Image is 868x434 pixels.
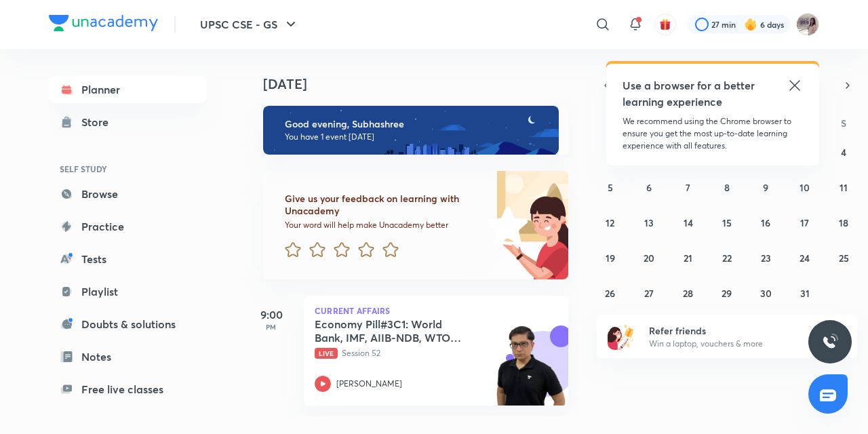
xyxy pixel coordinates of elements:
h6: SELF STUDY [49,157,206,180]
button: October 27, 2025 [638,282,660,304]
abbr: October 12, 2025 [606,216,614,229]
abbr: October 19, 2025 [606,252,615,264]
p: Your word will help make Unacademy better [285,220,483,231]
abbr: October 18, 2025 [839,216,848,229]
h4: [DATE] [263,76,582,92]
button: October 24, 2025 [794,247,816,269]
abbr: October 17, 2025 [800,216,809,229]
abbr: October 7, 2025 [686,181,690,194]
button: October 19, 2025 [599,247,621,269]
button: October 6, 2025 [638,176,660,198]
button: October 17, 2025 [794,212,816,233]
img: unacademy [494,325,568,419]
span: Live [315,348,338,359]
abbr: October 27, 2025 [644,287,654,300]
img: evening [263,106,559,155]
a: Browse [49,180,206,208]
div: Store [81,114,117,130]
button: October 8, 2025 [716,176,738,198]
abbr: October 26, 2025 [605,287,615,300]
p: Win a laptop, vouchers & more [649,338,816,350]
h6: Good evening, Subhashree [285,118,547,130]
img: streak [744,18,757,31]
button: October 4, 2025 [833,141,854,163]
abbr: October 28, 2025 [683,287,693,300]
button: October 22, 2025 [716,247,738,269]
abbr: October 20, 2025 [644,252,654,264]
button: October 13, 2025 [638,212,660,233]
a: Company Logo [49,15,158,35]
button: October 7, 2025 [677,176,699,198]
button: October 15, 2025 [716,212,738,233]
button: October 23, 2025 [755,247,776,269]
button: October 31, 2025 [794,282,816,304]
a: Planner [49,76,206,103]
abbr: Saturday [841,117,846,130]
p: You have 1 event [DATE] [285,132,547,142]
button: October 20, 2025 [638,247,660,269]
abbr: October 9, 2025 [763,181,768,194]
a: Notes [49,343,206,370]
button: October 5, 2025 [599,176,621,198]
button: October 21, 2025 [677,247,699,269]
button: October 10, 2025 [794,176,816,198]
p: PM [244,323,298,331]
abbr: October 23, 2025 [761,252,771,264]
button: avatar [654,14,676,35]
button: October 25, 2025 [833,247,854,269]
button: UPSC CSE - GS [192,11,307,38]
abbr: October 29, 2025 [722,287,732,300]
button: October 16, 2025 [755,212,776,233]
abbr: October 30, 2025 [760,287,772,300]
abbr: October 22, 2025 [722,252,732,264]
abbr: October 8, 2025 [724,181,730,194]
button: October 9, 2025 [755,176,776,198]
button: October 11, 2025 [833,176,854,198]
abbr: October 25, 2025 [839,252,849,264]
img: referral [608,323,635,350]
abbr: October 11, 2025 [840,181,848,194]
button: October 28, 2025 [677,282,699,304]
p: Current Affairs [315,307,557,315]
a: Free live classes [49,376,206,403]
abbr: October 15, 2025 [722,216,732,229]
p: Session 52 [315,347,528,359]
a: Playlist [49,278,206,305]
p: [PERSON_NAME] [336,378,402,390]
button: October 30, 2025 [755,282,776,304]
abbr: October 24, 2025 [800,252,810,264]
h6: Refer friends [649,323,816,338]
img: feedback_image [441,171,568,279]
h5: Economy Pill#3C1: World Bank, IMF, AIIB-NDB, WTO Intro [315,317,484,344]
h5: 9:00 [244,307,298,323]
h6: Give us your feedback on learning with Unacademy [285,193,483,217]
button: October 29, 2025 [716,282,738,304]
abbr: October 21, 2025 [684,252,692,264]
p: We recommend using the Chrome browser to ensure you get the most up-to-date learning experience w... [623,115,803,152]
abbr: October 4, 2025 [841,146,846,159]
abbr: October 31, 2025 [800,287,810,300]
abbr: October 16, 2025 [761,216,770,229]
abbr: October 5, 2025 [608,181,613,194]
button: October 18, 2025 [833,212,854,233]
abbr: October 14, 2025 [684,216,693,229]
img: avatar [659,18,671,31]
a: Tests [49,245,206,273]
abbr: October 13, 2025 [644,216,654,229]
button: October 14, 2025 [677,212,699,233]
button: October 26, 2025 [599,282,621,304]
a: Doubts & solutions [49,311,206,338]
h5: Use a browser for a better learning experience [623,77,757,110]
a: Practice [49,213,206,240]
abbr: October 6, 2025 [646,181,652,194]
a: Store [49,108,206,136]
img: Company Logo [49,15,158,31]
abbr: October 10, 2025 [800,181,810,194]
button: October 12, 2025 [599,212,621,233]
img: ttu [822,334,838,350]
img: Subhashree Rout [796,13,819,36]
